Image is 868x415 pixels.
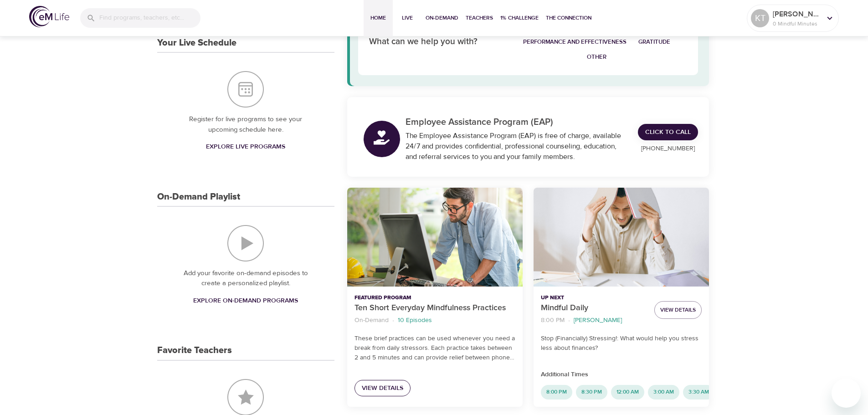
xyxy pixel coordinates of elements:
[587,52,606,62] span: Other
[541,370,702,379] p: Additional Times
[426,13,458,23] span: On-Demand
[638,124,698,141] a: Click to Call
[638,144,698,154] p: [PHONE_NUMBER]
[227,71,264,108] img: Your Live Schedule
[392,314,394,327] li: ·
[683,388,714,396] span: 3:30 AM
[581,50,612,65] button: Other
[611,388,644,396] span: 12:00 AM
[500,13,539,23] span: 1% Challenge
[541,316,565,325] p: 8:00 PM
[354,314,515,327] nav: breadcrumb
[648,388,679,396] span: 3:00 AM
[354,294,515,302] p: Featured Program
[611,385,644,400] div: 12:00 AM
[193,295,298,307] span: Explore On-Demand Programs
[367,13,389,23] span: Home
[202,138,289,155] a: Explore Live Programs
[660,305,696,315] span: View Details
[638,37,670,47] span: Gratitude
[396,13,418,23] span: Live
[354,302,515,314] p: Ten Short Everyday Mindfulness Practices
[568,314,570,327] li: ·
[517,35,632,50] button: Performance and Effectiveness
[347,188,523,287] button: Ten Short Everyday Mindfulness Practices
[206,141,285,153] span: Explore Live Programs
[645,127,691,138] span: Click to Call
[654,301,702,319] button: View Details
[541,294,647,302] p: Up Next
[466,13,493,23] span: Teachers
[683,385,714,400] div: 3:30 AM
[354,334,515,363] p: These brief practices can be used whenever you need a break from daily stressors. Each practice t...
[190,292,302,309] a: Explore On-Demand Programs
[541,385,572,400] div: 8:00 PM
[175,268,316,289] p: Add your favorite on-demand episodes to create a personalized playlist.
[99,8,200,28] input: Find programs, teachers, etc...
[157,192,240,202] h3: On-Demand Playlist
[648,385,679,400] div: 3:00 AM
[773,20,821,28] p: 0 Mindful Minutes
[29,6,69,27] img: logo
[773,9,821,20] p: [PERSON_NAME]
[541,314,647,327] nav: breadcrumb
[157,38,236,48] h3: Your Live Schedule
[362,383,403,394] span: View Details
[541,334,702,353] p: Stop (Financially) Stressing!: What would help you stress less about finances?
[541,388,572,396] span: 8:00 PM
[751,9,769,27] div: KT
[398,316,432,325] p: 10 Episodes
[523,37,627,47] span: Performance and Effectiveness
[406,131,627,162] div: The Employee Assistance Program (EAP) is free of charge, available 24/7 and provides confidential...
[534,188,709,287] button: Mindful Daily
[227,225,264,261] img: On-Demand Playlist
[546,13,591,23] span: The Connection
[354,316,389,325] p: On-Demand
[632,35,676,50] button: Gratitude
[541,302,647,314] p: Mindful Daily
[369,36,495,49] p: What can we help you with?
[175,114,316,135] p: Register for live programs to see your upcoming schedule here.
[576,385,607,400] div: 8:30 PM
[574,316,622,325] p: [PERSON_NAME]
[157,345,232,356] h3: Favorite Teachers
[576,388,607,396] span: 8:30 PM
[832,379,861,408] iframe: Button to launch messaging window
[406,115,627,129] p: Employee Assistance Program (EAP)
[354,380,411,397] a: View Details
